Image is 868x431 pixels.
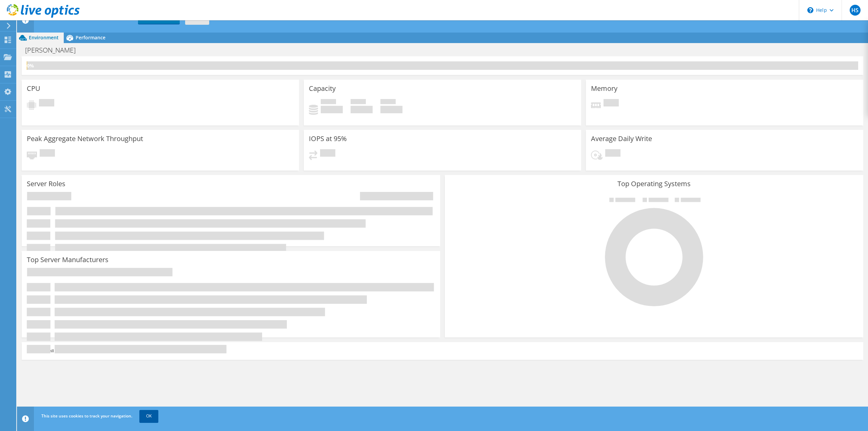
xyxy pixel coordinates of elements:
span: Used [321,99,336,106]
span: Pending [605,149,620,158]
span: Pending [320,149,335,158]
h1: [PERSON_NAME] [22,46,86,54]
h3: Server Roles [27,180,65,188]
span: Performance [76,34,105,41]
h4: 0 GiB [321,106,343,113]
div: This graph will display once collector runs have completed [22,342,863,360]
h3: Top Server Manufacturers [27,256,108,263]
h3: Capacity [309,85,336,92]
span: Environment [29,34,59,41]
span: Total [380,99,396,106]
span: Pending [40,149,55,158]
a: OK [139,410,158,422]
span: Pending [39,99,54,108]
h3: CPU [27,85,40,92]
h3: Memory [591,85,617,92]
span: This site uses cookies to track your navigation. [41,413,132,419]
svg: \n [807,7,813,13]
h3: Average Daily Write [591,135,652,142]
h3: Top Operating Systems [450,180,858,188]
h4: 0 GiB [380,106,402,113]
span: HS [850,5,861,16]
span: Pending [604,99,619,108]
h3: Peak Aggregate Network Throughput [27,135,143,142]
h3: IOPS at 95% [309,135,347,142]
h4: 0 GiB [351,106,373,113]
span: Free [351,99,366,106]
